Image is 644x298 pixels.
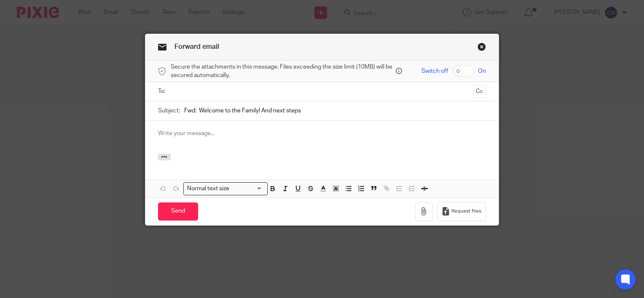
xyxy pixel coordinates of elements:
[174,43,219,50] span: Forward email
[437,202,486,221] button: Request files
[473,85,486,98] button: Cc
[158,87,167,96] label: To:
[478,43,486,54] a: Close this dialog window
[421,67,448,75] span: Switch off
[158,202,198,221] input: Send
[451,208,481,215] span: Request files
[183,182,268,195] div: Search for option
[185,184,231,193] span: Normal text size
[232,184,263,193] input: Search for option
[478,67,486,75] span: On
[171,63,394,80] span: Secure the attachments in this message. Files exceeding the size limit (10MB) will be secured aut...
[158,106,180,115] label: Subject:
